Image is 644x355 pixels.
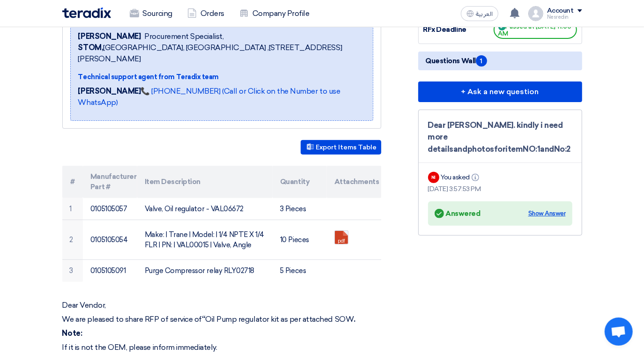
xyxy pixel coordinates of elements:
b: STOM, [78,43,104,52]
div: Show Answer [528,209,566,218]
th: Quantity [273,166,327,198]
td: 3 Pieces [273,198,327,220]
a: PICValve_Angle__VAL_1751792486859.pdf [335,231,410,287]
strong: “ [202,315,206,324]
div: Technical support agent from Teradix team [78,72,365,82]
td: Purge Compressor relay RLY02718 [137,260,273,282]
span: [PERSON_NAME] [78,31,141,42]
strong: [PERSON_NAME] [78,87,141,96]
span: Procurement Specialist, [144,31,223,42]
a: Open chat [605,318,633,346]
th: Manufacturer Part # [83,166,137,198]
p: We are pleased to share RFP of service of Oil Pump regulator kit as per attached SOW [62,315,381,324]
button: Export Items Table [301,140,381,155]
button: + Ask a new question [418,81,582,102]
img: profile_test.png [528,6,543,21]
td: 2 [62,220,83,260]
td: 0105105054 [83,220,137,260]
span: Questions Wall [426,55,487,67]
div: RFx Deadline [423,24,494,35]
th: Attachments [327,166,381,198]
span: 1 [476,55,487,67]
span: العربية [476,11,493,17]
span: Passed at [DATE] 11:00 AM [494,21,577,39]
td: 10 Pieces [273,220,327,260]
div: Account [547,7,574,15]
div: NI [428,172,439,183]
a: Sourcing [122,3,180,24]
td: 1 [62,198,83,220]
div: Answered [435,207,481,220]
a: Company Profile [232,3,317,24]
div: [DATE] 3:57:53 PM [428,184,572,194]
div: You asked [441,172,481,182]
button: العربية [461,6,498,21]
a: Orders [180,3,232,24]
td: 0105105091 [83,260,137,282]
p: If it is not the OEM, please inform immediately. [62,343,381,352]
td: Make: | Trane | Model: | 1/4 NPTE X 1/4 FLR | PN: | VAL00015 | Valve, Angle [137,220,273,260]
td: Valve, Oil regulator - VAL06672 [137,198,273,220]
a: 📞 [PHONE_NUMBER] (Call or Click on the Number to use WhatsApp) [78,87,341,107]
th: Item Description [137,166,273,198]
td: 3 [62,260,83,282]
img: Teradix logo [62,7,111,18]
strong: Note: [62,329,82,338]
div: Dear [PERSON_NAME]. kindly i need more detailsandphotosforitemNO:1andNo:2 [428,119,572,155]
div: Nesredin [547,15,582,20]
th: # [62,166,83,198]
td: 5 Pieces [273,260,327,282]
strong: . [354,315,355,324]
td: 0105105057 [83,198,137,220]
span: [GEOGRAPHIC_DATA], [GEOGRAPHIC_DATA] ,[STREET_ADDRESS][PERSON_NAME] [78,42,365,65]
p: Dear Vendor, [62,301,381,310]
